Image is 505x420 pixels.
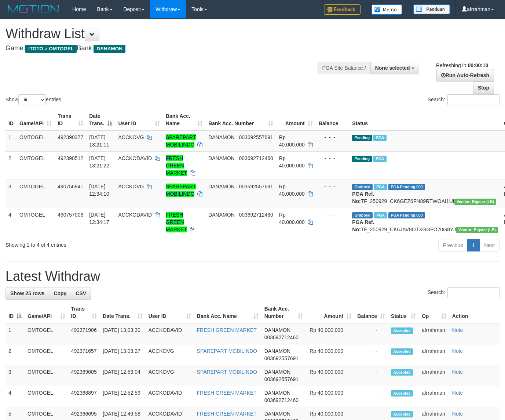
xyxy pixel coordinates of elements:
span: Copy 003692557691 to clipboard [239,134,273,140]
th: Bank Acc. Name: activate to sort column ascending [194,302,261,323]
span: [DATE] 13:21:22 [89,155,109,169]
td: 492371906 [68,323,100,344]
span: DANAMON [264,390,291,396]
strong: 00:00:10 [468,62,488,68]
span: 492390512 [58,155,83,161]
span: Marked by afrrahman [373,156,386,162]
td: - [354,365,388,386]
label: Search: [428,287,499,298]
div: Showing 1 to 4 of 4 entries [6,238,205,249]
span: Rp 40.000.000 [279,155,305,169]
span: Accepted [391,348,413,355]
span: DANAMON [208,134,235,140]
span: Copy 003692557691 to clipboard [239,184,273,189]
td: OMTOGEL [17,151,55,180]
td: 492368897 [68,386,100,407]
button: None selected [370,62,419,74]
td: TF_250929_CK6JAV8OTXGGFO70G8YJ [349,208,501,236]
span: ITOTO > OMTOGEL [25,45,77,53]
span: CSV [76,290,86,296]
td: 4 [6,386,25,407]
th: Amount: activate to sort column ascending [306,302,354,323]
span: [DATE] 13:21:11 [89,134,109,148]
span: Copy 003692712460 to clipboard [239,155,273,161]
span: 490756941 [58,184,83,189]
span: Copy 003692712460 to clipboard [264,397,299,403]
img: panduan.png [413,4,450,14]
td: ACCKOVG [146,365,194,386]
td: 2 [6,344,25,365]
a: Note [452,369,463,375]
td: OMTOGEL [25,323,68,344]
span: Show 25 rows [10,290,44,296]
span: DANAMON [264,411,291,417]
a: Previous [438,239,468,251]
span: Vendor URL: https://dashboard.q2checkout.com/secure [454,199,497,205]
th: Trans ID: activate to sort column ascending [55,109,86,130]
th: Game/API: activate to sort column ascending [25,302,68,323]
th: Balance [316,109,350,130]
td: OMTOGEL [25,386,68,407]
span: Copy 003692557691 to clipboard [264,376,299,382]
input: Search: [447,94,499,105]
div: - - - [319,211,347,218]
div: - - - [319,134,347,141]
td: - [354,323,388,344]
th: ID [6,109,17,130]
span: Rp 40.000.000 [279,134,305,148]
span: PGA Pending [388,184,425,190]
a: FRESH GREEN MARKET [197,390,257,396]
a: Note [452,411,463,417]
a: Run Auto-Refresh [436,69,494,82]
td: 1 [6,130,17,152]
td: [DATE] 12:52:59 [100,386,145,407]
span: Pending [352,135,372,141]
td: ACCKOVG [146,344,194,365]
td: [DATE] 13:03:30 [100,323,145,344]
div: - - - [319,155,347,162]
span: Refreshing in: [436,62,488,68]
span: Accepted [391,411,413,417]
span: [DATE] 12:34:10 [89,184,109,197]
th: Action [449,302,499,323]
h4: Game: Bank: [6,45,329,52]
td: OMTOGEL [25,344,68,365]
span: ACCKODAVID [118,212,152,218]
a: Stop [473,82,494,94]
td: afrrahman [419,386,449,407]
td: ACCKODAVID [146,386,194,407]
a: SPAREPART MOBILINDO [166,184,196,197]
th: Status [349,109,501,130]
span: Marked by afrrahman [374,212,387,218]
span: ACCKODAVID [118,155,152,161]
td: Rp 40,000,000 [306,365,354,386]
span: None selected [375,65,410,71]
td: 2 [6,151,17,180]
span: ACCKOVG [118,134,144,140]
th: Bank Acc. Name: activate to sort column ascending [163,109,205,130]
a: CSV [71,287,91,300]
a: Note [452,348,463,354]
td: afrrahman [419,365,449,386]
span: 492390377 [58,134,83,140]
td: 4 [6,208,17,236]
b: PGA Ref. No: [352,219,374,232]
th: Trans ID: activate to sort column ascending [68,302,100,323]
span: PGA Pending [388,212,425,218]
label: Show entries [6,94,61,105]
a: Next [479,239,499,251]
span: Copy 003692712460 to clipboard [264,334,299,340]
select: Showentries [18,94,46,105]
span: Accepted [391,390,413,397]
td: ACCKODAVID [146,323,194,344]
th: Amount: activate to sort column ascending [276,109,316,130]
td: [DATE] 12:53:04 [100,365,145,386]
a: Copy [49,287,71,300]
th: User ID: activate to sort column ascending [115,109,162,130]
td: 492371657 [68,344,100,365]
td: - [354,386,388,407]
span: Rp 40.000.000 [279,184,305,197]
span: Copy 003692557691 to clipboard [264,355,299,361]
img: Button%20Memo.svg [372,4,402,15]
span: DANAMON [264,369,291,375]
